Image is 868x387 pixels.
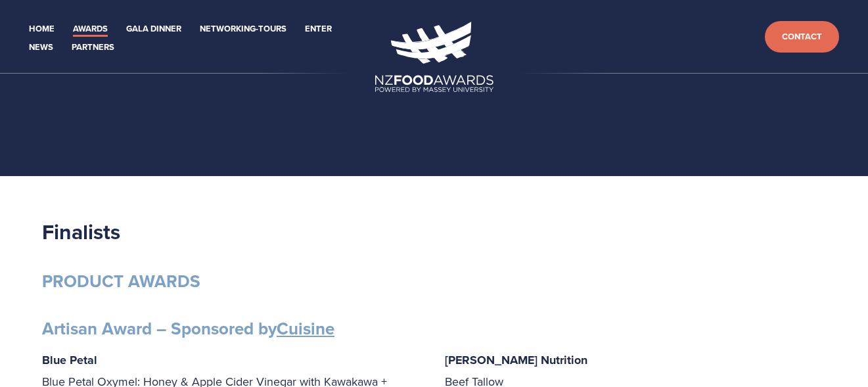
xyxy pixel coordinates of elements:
[29,40,53,55] a: News
[42,269,200,294] strong: PRODUCT AWARDS
[29,22,55,37] a: Home
[42,216,120,247] strong: Finalists
[73,22,108,37] a: Awards
[72,40,114,55] a: Partners
[277,316,334,341] a: Cuisine
[765,21,839,53] a: Contact
[126,22,181,37] a: Gala Dinner
[42,352,97,369] strong: Blue Petal
[42,316,334,341] strong: Artisan Award – Sponsored by
[200,22,286,37] a: Networking-Tours
[305,22,332,37] a: Enter
[445,352,587,369] strong: [PERSON_NAME] Nutrition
